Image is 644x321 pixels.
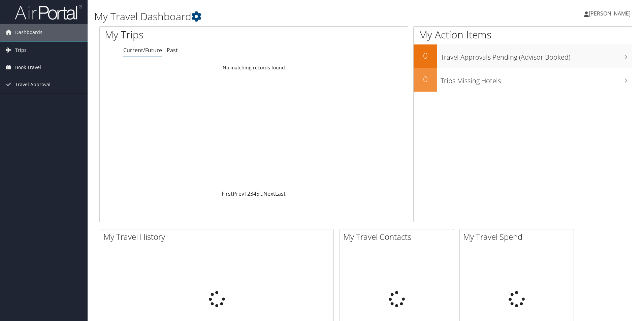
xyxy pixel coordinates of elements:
[15,42,27,59] span: Trips
[259,190,263,197] span: …
[463,231,574,243] h2: My Travel Spend
[253,190,256,197] a: 4
[15,59,41,76] span: Book Travel
[123,46,162,54] a: Current/Future
[256,190,259,197] a: 5
[222,190,233,197] a: First
[414,44,632,68] a: 0Travel Approvals Pending (Advisor Booked)
[441,73,632,86] h3: Trips Missing Hotels
[414,73,437,85] h2: 0
[167,46,178,54] a: Past
[233,190,244,197] a: Prev
[263,190,275,197] a: Next
[414,28,632,42] h1: My Action Items
[250,190,253,197] a: 3
[584,3,637,24] a: [PERSON_NAME]
[105,28,275,42] h1: My Trips
[15,76,51,93] span: Travel Approval
[247,190,250,197] a: 2
[244,190,247,197] a: 1
[414,50,437,61] h2: 0
[589,10,631,17] span: [PERSON_NAME]
[15,4,82,20] img: airportal-logo.png
[441,49,632,62] h3: Travel Approvals Pending (Advisor Booked)
[275,190,286,197] a: Last
[343,231,454,243] h2: My Travel Contacts
[94,9,456,24] h1: My Travel Dashboard
[103,231,333,243] h2: My Travel History
[15,24,42,41] span: Dashboards
[414,68,632,92] a: 0Trips Missing Hotels
[100,62,408,74] td: No matching records found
